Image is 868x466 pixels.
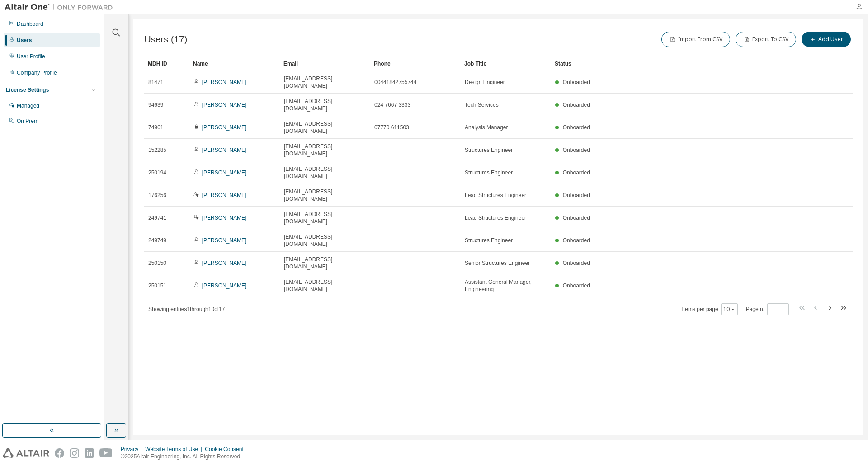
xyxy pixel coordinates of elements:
span: 00441842755744 [374,79,416,86]
span: Design Engineer [465,79,505,86]
div: User Profile [17,53,45,60]
span: [EMAIL_ADDRESS][DOMAIN_NAME] [284,165,366,180]
span: Onboarded [563,79,590,85]
span: 07770 611503 [374,124,409,131]
span: Structures Engineer [465,237,513,244]
span: Onboarded [563,282,590,289]
button: 10 [723,306,736,313]
span: Items per page [682,303,738,315]
span: 94639 [148,101,163,108]
span: Onboarded [563,192,590,198]
span: Onboarded [563,147,590,153]
img: Altair One [5,3,118,12]
span: 176256 [148,192,166,199]
div: MDH ID [148,56,186,71]
div: Website Terms of Use [145,446,205,453]
div: Cookie Consent [205,446,249,453]
img: youtube.svg [99,448,113,458]
span: [EMAIL_ADDRESS][DOMAIN_NAME] [284,143,366,157]
span: 152285 [148,146,166,154]
div: Job Title [464,56,547,71]
a: [PERSON_NAME] [202,192,247,198]
div: Email [283,56,367,71]
span: 250194 [148,169,166,176]
span: 249741 [148,214,166,221]
img: facebook.svg [55,448,64,458]
span: Structures Engineer [465,169,513,176]
span: Lead Structures Engineer [465,192,526,199]
button: Import From CSV [661,32,730,47]
span: [EMAIL_ADDRESS][DOMAIN_NAME] [284,233,366,248]
span: [EMAIL_ADDRESS][DOMAIN_NAME] [284,120,366,135]
span: Onboarded [563,169,590,176]
button: Add User [802,32,851,47]
a: [PERSON_NAME] [202,102,247,108]
div: Dashboard [17,20,43,28]
span: [EMAIL_ADDRESS][DOMAIN_NAME] [284,75,366,89]
span: 249749 [148,237,166,244]
div: Privacy [121,446,145,453]
span: Structures Engineer [465,146,513,154]
div: Name [193,56,276,71]
div: License Settings [6,86,49,94]
span: Page n. [746,303,789,315]
span: Onboarded [563,260,590,266]
span: Onboarded [563,237,590,244]
span: Onboarded [563,215,590,221]
span: 024 7667 3333 [374,101,410,108]
span: 250150 [148,259,166,267]
img: linkedin.svg [85,448,94,458]
span: Senior Structures Engineer [465,259,530,267]
span: 74961 [148,124,163,131]
a: [PERSON_NAME] [202,169,247,176]
span: Tech Services [465,101,499,108]
img: altair_logo.svg [3,448,49,458]
a: [PERSON_NAME] [202,79,247,85]
a: [PERSON_NAME] [202,237,247,244]
span: Onboarded [563,102,590,108]
span: [EMAIL_ADDRESS][DOMAIN_NAME] [284,188,366,202]
div: Users [17,37,32,44]
div: Managed [17,102,39,109]
div: Company Profile [17,69,57,76]
span: 250151 [148,282,166,289]
span: [EMAIL_ADDRESS][DOMAIN_NAME] [284,211,366,225]
span: Users (17) [144,34,187,45]
span: 81471 [148,79,163,86]
a: [PERSON_NAME] [202,215,247,221]
img: instagram.svg [70,448,79,458]
span: [EMAIL_ADDRESS][DOMAIN_NAME] [284,256,366,270]
p: © 2025 Altair Engineering, Inc. All Rights Reserved. [121,453,249,461]
span: [EMAIL_ADDRESS][DOMAIN_NAME] [284,278,366,293]
div: On Prem [17,118,38,125]
span: Analysis Manager [465,124,508,131]
button: Export To CSV [736,32,796,47]
span: [EMAIL_ADDRESS][DOMAIN_NAME] [284,98,366,112]
a: [PERSON_NAME] [202,124,247,131]
span: Showing entries 1 through 10 of 17 [148,306,225,312]
span: Lead Structures Engineer [465,214,526,221]
div: Phone [374,56,457,71]
div: Status [555,56,806,71]
span: Onboarded [563,124,590,131]
span: Assistant General Manager, Engineering [465,278,547,293]
a: [PERSON_NAME] [202,282,247,289]
a: [PERSON_NAME] [202,147,247,153]
a: [PERSON_NAME] [202,260,247,266]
